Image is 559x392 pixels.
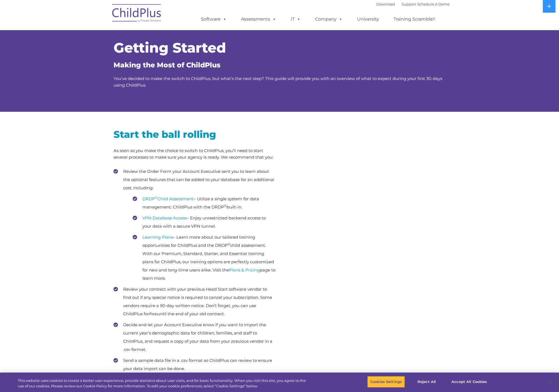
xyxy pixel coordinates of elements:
div: This website uses cookies to create a better user experience, provide statistics about user visit... [18,378,307,389]
h2: Start the ball rolling [114,128,275,141]
a: IT [285,14,306,25]
li: Review your contract with your previous Head Start software vendor to find out if any special not... [114,285,275,318]
sup: © [155,196,157,199]
a: DRDP©Child Assessment [142,196,194,201]
p: As soon as you make the choice to switch to ChildPlus, you’ll need to start several processes to ... [114,147,275,161]
font: | [376,2,450,6]
a: Training Scramble!! [388,14,441,25]
button: Reject All [410,376,444,388]
a: University [352,14,385,25]
a: Plans & Pricing [229,267,260,273]
a: Schedule A Demo [417,2,450,6]
button: Cookies Settings [367,376,405,388]
button: Accept All Cookies [448,376,490,388]
em: free [149,311,157,316]
a: Assessments [236,14,282,25]
a: Download [376,2,395,6]
a: Learning Plans [142,234,173,240]
a: VPN Database Access [142,215,187,221]
span: Getting Started [114,39,226,56]
span: You’ve decided to make the switch to ChildPlus, but what’s the next step? This guide will provide... [114,76,442,88]
img: ChildPlus by Procare Solutions [109,0,164,28]
sup: © [228,242,230,246]
span: Making the Most of ChildPlus [114,61,221,69]
a: Company [310,14,348,25]
a: Software [196,14,232,25]
a: Support [402,2,416,6]
li: Send a sample data file in a .csv format so ChildPlus can review to ensure your data import can b... [114,356,275,373]
li: Decide and let your Account Executive know if you want to import the current year’s demographic d... [114,321,275,354]
button: Close [544,376,556,388]
sup: © [224,204,227,208]
li: – Utilize a single system for data management: ChildPlus with the DRDP built-in. [133,195,275,211]
li: Review the Order Form your Account Executive sent you to learn about the optional features that c... [114,167,275,282]
li: – Enjoy unrestricted backend access to your data with a secure VPN tunnel. [133,214,275,230]
li: – Learn more about our tailored training opportunities for ChildPlus and the DRDP child assessmen... [133,233,275,282]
